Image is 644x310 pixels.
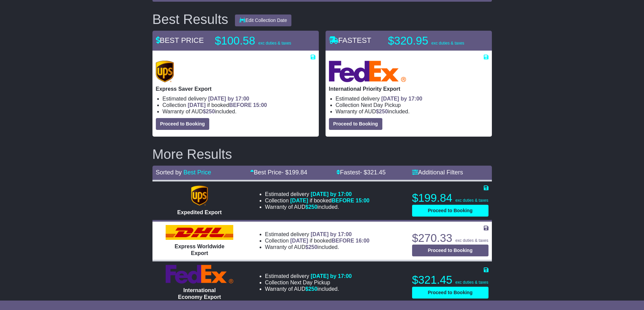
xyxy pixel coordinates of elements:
span: BEFORE [332,198,354,203]
a: Best Price- $199.84 [250,169,307,176]
li: Estimated delivery [336,95,488,102]
span: exc duties & taxes [455,280,488,285]
li: Collection [265,237,369,244]
li: Estimated delivery [163,95,315,102]
p: Express Saver Export [156,86,315,92]
button: Edit Collection Date [235,15,291,26]
span: $ [203,109,215,114]
span: Next Day Pickup [361,102,401,108]
span: Expedited Export [177,209,222,215]
li: Estimated delivery [265,191,369,197]
img: UPS (new): Expedited Export [191,186,208,206]
span: exc duties & taxes [455,198,488,203]
span: [DATE] by 17:00 [381,96,423,102]
span: International Economy Export [178,287,221,300]
span: 199.84 [289,169,307,176]
span: if booked [188,102,267,108]
span: - $ [360,169,386,176]
span: $ [305,204,317,210]
span: BEFORE [229,102,252,108]
span: Sorted by [156,169,182,176]
li: Collection [265,279,352,286]
span: if booked [290,198,369,203]
p: $320.95 [388,34,473,48]
span: 250 [379,109,388,114]
span: [DATE] by 17:00 [208,96,249,102]
button: Proceed to Booking [412,205,488,217]
img: FedEx Express: International Priority Export [329,61,406,82]
p: $199.84 [412,191,488,205]
span: FASTEST [329,36,372,45]
img: DHL: Express Worldwide Export [166,225,233,240]
li: Warranty of AUD included. [336,108,488,115]
li: Estimated delivery [265,273,352,279]
span: 15:00 [253,102,267,108]
a: Fastest- $321.45 [336,169,386,176]
span: - $ [282,169,307,176]
span: Next Day Pickup [290,280,330,285]
span: exc duties & taxes [431,41,464,46]
li: Warranty of AUD included. [265,204,369,210]
span: [DATE] [290,198,308,203]
span: 16:00 [356,238,369,244]
p: $270.33 [412,231,488,245]
div: Best Results [149,12,232,27]
span: Express Worldwide Export [174,244,224,256]
span: [DATE] [290,238,308,244]
button: Proceed to Booking [412,245,488,256]
span: [DATE] by 17:00 [311,231,352,237]
span: BEST PRICE [156,36,204,45]
li: Collection [163,102,315,108]
span: exc duties & taxes [258,41,291,46]
span: 250 [308,244,317,250]
h2: More Results [152,147,492,162]
button: Proceed to Booking [156,118,209,130]
li: Collection [336,102,488,108]
a: Additional Filters [412,169,463,176]
img: FedEx Express: International Economy Export [166,265,233,284]
span: exc duties & taxes [455,238,488,243]
li: Collection [265,197,369,204]
p: $100.58 [215,34,300,48]
a: Best Price [184,169,211,176]
span: [DATE] by 17:00 [311,191,352,197]
span: 250 [308,286,317,292]
p: International Priority Export [329,86,488,92]
span: 250 [206,109,215,114]
li: Warranty of AUD included. [163,108,315,115]
li: Estimated delivery [265,231,369,237]
span: $ [305,286,317,292]
img: UPS (new): Express Saver Export [156,61,174,82]
li: Warranty of AUD included. [265,244,369,250]
span: 250 [308,204,317,210]
span: $ [376,109,388,114]
p: $321.45 [412,273,488,287]
span: if booked [290,238,369,244]
button: Proceed to Booking [412,287,488,299]
span: BEFORE [332,238,354,244]
button: Proceed to Booking [329,118,382,130]
span: 321.45 [367,169,386,176]
span: [DATE] by 17:00 [311,273,352,279]
span: [DATE] [188,102,206,108]
li: Warranty of AUD included. [265,286,352,292]
span: 15:00 [356,198,369,203]
span: $ [305,244,317,250]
